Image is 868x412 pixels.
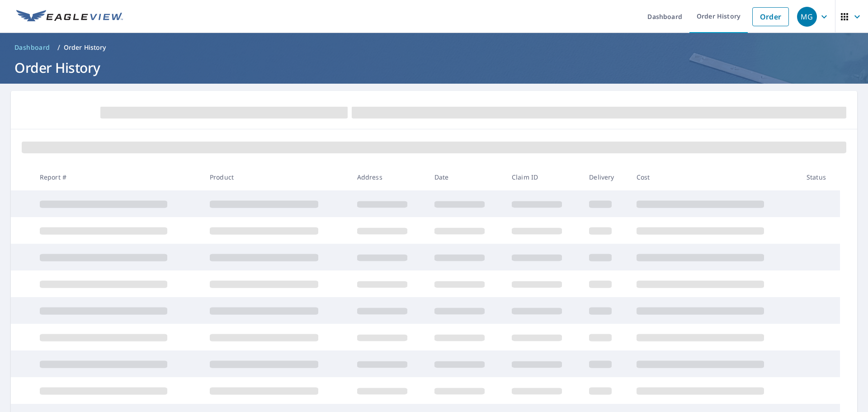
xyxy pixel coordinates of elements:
th: Address [350,164,427,190]
th: Product [203,164,350,190]
div: MG [797,7,817,27]
p: Order History [64,43,106,52]
th: Date [427,164,505,190]
img: EV Logo [16,10,123,24]
a: Order [752,7,789,26]
th: Report # [33,164,203,190]
th: Delivery [582,164,629,190]
li: / [57,42,60,53]
th: Cost [629,164,799,190]
h1: Order History [11,58,857,77]
a: Dashboard [11,40,54,55]
nav: breadcrumb [11,40,857,55]
span: Dashboard [14,43,50,52]
th: Status [799,164,840,190]
th: Claim ID [505,164,582,190]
